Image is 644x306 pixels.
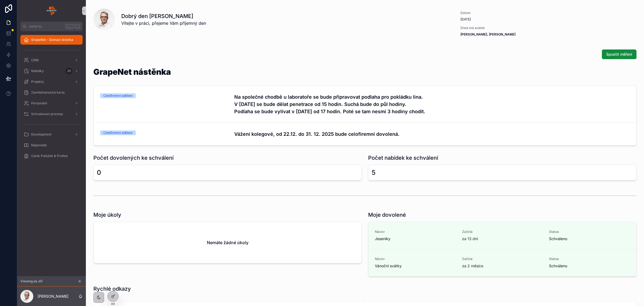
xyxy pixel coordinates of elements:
span: Začíná [462,257,543,261]
h2: Nemáte žádné úkoly [207,239,248,246]
span: Personální [31,101,47,105]
button: Spustit měření [602,49,636,59]
span: Nápověda [31,143,47,147]
span: [DATE] [460,17,537,22]
span: Název [375,230,456,234]
span: Jeseníky [375,236,456,241]
h1: GrapeNet nástěnka [93,68,171,76]
span: Projekty [31,80,44,84]
a: Nápověda [20,140,83,150]
div: 0 [97,168,101,177]
a: Schvalovací procesy [20,109,83,119]
p: za 2 měsíce [462,263,483,269]
h1: Rychlé odkazy [93,285,131,293]
span: Datum [460,11,537,15]
div: 5 [372,168,375,177]
span: Schváleno [549,236,630,241]
span: GrapeNet - Domací stránka [31,38,73,42]
span: Viewing as Jiří [20,279,43,283]
div: 26 [65,68,72,74]
a: Personální [20,98,83,108]
span: Zaměstnanecká karta [31,90,65,95]
span: Vítejte v práci, přejeme Vám příjemný den [121,20,206,26]
span: Ctrl [65,24,75,29]
span: Schvalovací procesy [31,112,63,116]
span: Spustit měření [606,52,632,57]
a: CRM [20,55,83,65]
a: Development [20,130,83,139]
span: Začíná [462,230,543,234]
div: scrollable content [17,31,86,168]
h4: Vážení kolegové, od 22.12. do 31. 12. 2025 bude celofiremní dovolená. [234,130,630,138]
a: Ceník Položek & Profesí [20,151,83,161]
img: App logo [47,6,56,15]
span: Dnes má svátek [460,26,537,30]
div: Celofiremní sdělení [103,93,133,98]
button: Jump to...CtrlK [20,22,83,31]
div: Celofiremní sdělení [103,130,133,135]
span: CRM [31,58,39,62]
a: GrapeNet - Domací stránka [20,35,83,45]
h1: Počet nabídek ke schválení [368,154,438,162]
span: Status [549,257,630,261]
a: Nabídky26 [20,66,83,76]
span: K [76,24,80,29]
span: Schváleno [549,263,630,269]
span: Jump to... [29,24,63,29]
p: [PERSON_NAME] [38,294,68,299]
h1: Počet dovolených ke schválení [93,154,174,162]
span: Nabídky [31,69,44,73]
span: Status [549,230,630,234]
span: Vánoční svátky [375,263,456,269]
h1: Moje úkoly [93,211,121,219]
a: Projekty [20,77,83,87]
span: Ceník Položek & Profesí [31,154,68,158]
strong: [PERSON_NAME], [PERSON_NAME] [460,32,515,36]
span: Název [375,257,456,261]
p: za 13 dní [462,236,478,241]
a: Zaměstnanecká karta [20,88,83,97]
h1: Moje dovolené [368,211,406,219]
span: Development [31,132,52,137]
h1: Dobrý den [PERSON_NAME] [121,12,206,20]
h4: Na společné chodbě u laboratoře se bude připravovat podlaha pro pokládku lina. V [DATE] se bude d... [234,93,630,115]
